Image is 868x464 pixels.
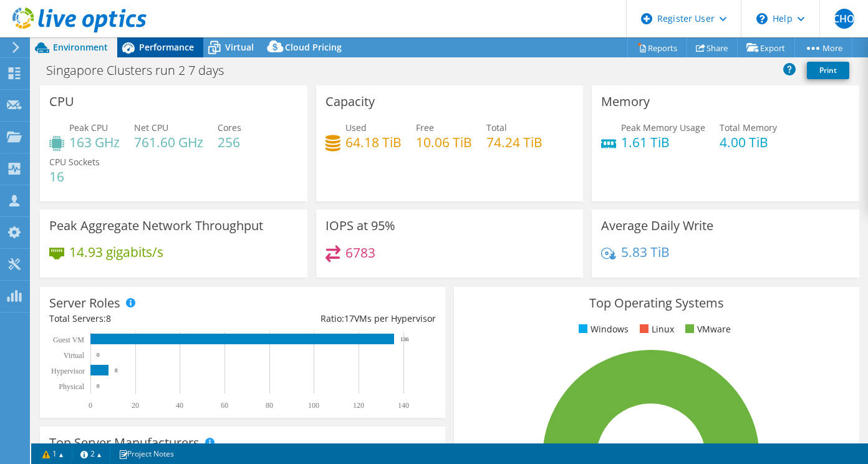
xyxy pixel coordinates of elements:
[621,245,670,259] h4: 5.83 TiB
[687,38,738,57] a: Share
[218,135,241,149] h4: 256
[51,367,85,375] text: Hypervisor
[486,122,507,133] span: Total
[756,13,768,24] svg: \n
[53,336,84,344] text: Guest VM
[601,95,650,109] h3: Memory
[486,135,542,149] h4: 74.24 TiB
[72,446,110,462] a: 2
[69,122,108,133] span: Peak CPU
[106,312,111,324] span: 8
[89,401,92,410] text: 0
[64,351,85,360] text: Virtual
[344,312,354,324] span: 17
[416,135,472,149] h4: 10.06 TiB
[49,296,120,310] h3: Server Roles
[398,401,409,410] text: 140
[69,245,163,259] h4: 14.93 gigabits/s
[49,436,200,450] h3: Top Server Manufacturers
[225,41,254,53] span: Virtual
[134,135,203,149] h4: 761.60 GHz
[115,367,118,374] text: 8
[53,41,108,53] span: Environment
[400,336,409,342] text: 136
[353,401,364,410] text: 120
[69,135,120,149] h4: 163 GHz
[221,401,228,410] text: 60
[807,62,849,79] a: Print
[682,322,731,336] li: VMware
[49,170,100,183] h4: 16
[176,401,183,410] text: 40
[416,122,434,133] span: Free
[720,122,777,133] span: Total Memory
[139,41,194,53] span: Performance
[49,219,263,233] h3: Peak Aggregate Network Throughput
[834,9,854,29] span: CHO
[59,382,84,391] text: Physical
[41,64,243,77] h1: Singapore Clusters run 2 7 days
[637,322,674,336] li: Linux
[576,322,629,336] li: Windows
[621,135,705,149] h4: 1.61 TiB
[266,401,273,410] text: 80
[110,446,183,462] a: Project Notes
[627,38,687,57] a: Reports
[345,246,375,259] h4: 6783
[621,122,705,133] span: Peak Memory Usage
[218,122,241,133] span: Cores
[49,312,243,326] div: Total Servers:
[308,401,319,410] text: 100
[132,401,139,410] text: 20
[794,38,852,57] a: More
[243,312,436,326] div: Ratio: VMs per Hypervisor
[737,38,795,57] a: Export
[325,219,395,233] h3: IOPS at 95%
[97,383,100,389] text: 0
[97,352,100,358] text: 0
[601,219,713,233] h3: Average Daily Write
[49,156,100,168] span: CPU Sockets
[134,122,168,133] span: Net CPU
[345,135,402,149] h4: 64.18 TiB
[345,122,367,133] span: Used
[285,41,342,53] span: Cloud Pricing
[49,95,74,109] h3: CPU
[325,95,375,109] h3: Capacity
[34,446,72,462] a: 1
[720,135,777,149] h4: 4.00 TiB
[463,296,850,310] h3: Top Operating Systems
